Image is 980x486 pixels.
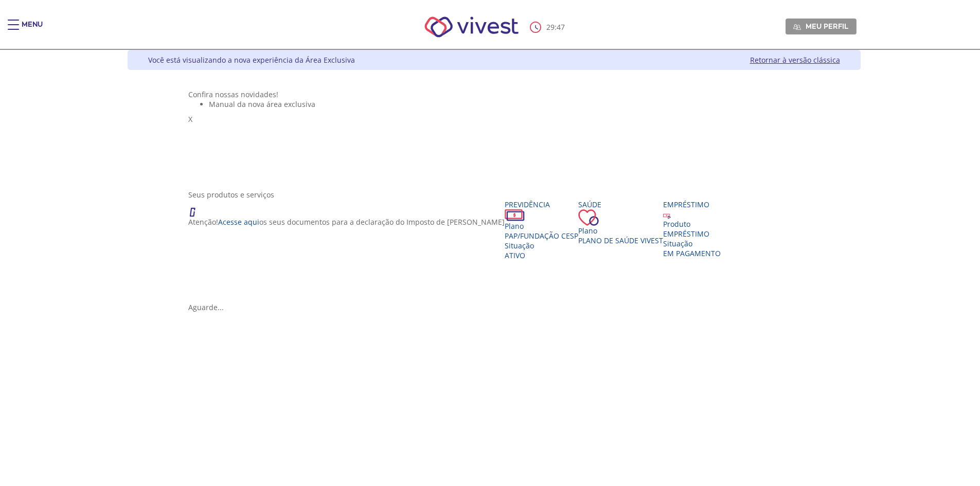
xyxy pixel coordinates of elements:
img: Vivest [413,5,530,49]
div: : [530,22,567,33]
div: Plano [578,226,663,236]
div: Empréstimo [663,200,721,209]
span: 29 [546,22,555,32]
a: Meu perfil [786,19,857,34]
span: Manual da nova área exclusiva [209,99,315,109]
section: <span lang="en" dir="ltr">ProdutosCard</span> [188,190,799,312]
div: Aguarde... [188,302,799,312]
div: Saúde [578,200,663,209]
section: <span lang="pt-BR" dir="ltr">Visualizador do Conteúdo da Web</span> 1 [188,89,799,179]
img: Meu perfil [793,23,801,31]
div: Você está visualizando a nova experiência da Área Exclusiva [148,55,355,65]
div: Previdência [505,200,578,209]
a: Saúde PlanoPlano de Saúde VIVEST [578,200,663,245]
img: ico_coracao.png [578,209,599,226]
a: Previdência PlanoPAP/Fundação CESP SituaçãoAtivo [505,200,578,260]
span: EM PAGAMENTO [663,248,721,258]
div: Confira nossas novidades! [188,89,799,99]
div: Produto [663,219,721,229]
span: Plano de Saúde VIVEST [578,236,663,245]
span: PAP/Fundação CESP [505,231,578,241]
div: Situação [663,239,721,248]
img: ico_emprestimo.svg [663,211,671,219]
p: Atenção! os seus documentos para a declaração do Imposto de [PERSON_NAME] [188,217,505,227]
div: Seus produtos e serviços [188,190,799,200]
div: Menu [22,20,43,40]
div: Situação [505,241,578,250]
img: ico_atencao.png [188,200,206,217]
div: Plano [505,221,578,231]
a: Retornar à versão clássica [750,55,840,65]
a: Acesse aqui [218,217,259,227]
span: 47 [557,22,565,32]
span: Ativo [505,250,525,260]
span: Meu perfil [806,22,848,31]
img: ico_dinheiro.png [505,209,525,221]
span: X [188,114,192,124]
div: EMPRÉSTIMO [663,229,721,239]
a: Empréstimo Produto EMPRÉSTIMO Situação EM PAGAMENTO [663,200,721,258]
